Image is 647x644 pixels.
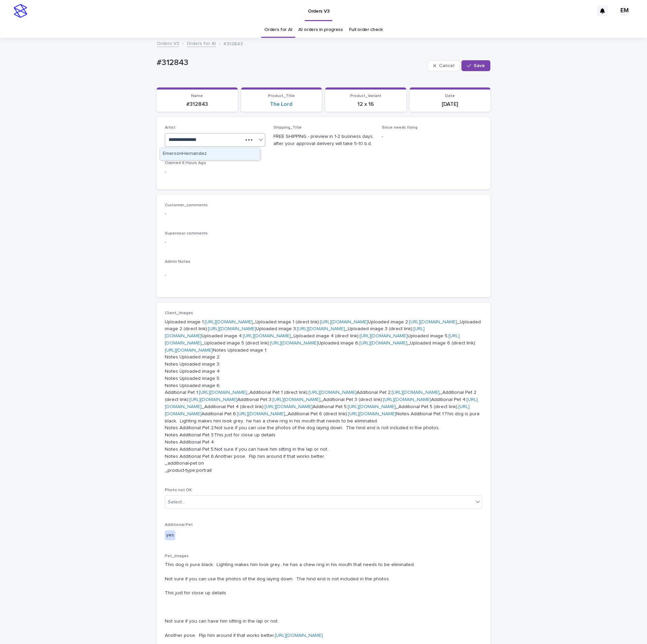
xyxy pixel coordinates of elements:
[439,63,454,68] span: Cancel
[474,63,485,68] span: Save
[165,334,460,345] a: [URL][DOMAIN_NAME]
[273,126,302,130] span: Shipping_Title
[187,39,216,47] a: Orders for AI
[165,203,208,207] span: Customer_comments
[349,22,383,38] a: Full order check
[161,101,234,108] p: #312843
[298,22,343,38] a: AI orders in progress
[165,231,208,236] span: Supervisor comments
[272,397,320,402] a: [URL][DOMAIN_NAME]
[157,58,425,68] p: #312843
[297,326,345,331] a: [URL][DOMAIN_NAME]
[165,488,192,492] span: Photo not OK
[409,320,457,324] a: [URL][DOMAIN_NAME]
[237,412,285,416] a: [URL][DOMAIN_NAME]
[382,126,417,130] span: Since needs fixing
[165,311,193,315] span: Client_Images
[165,239,482,246] p: -
[273,133,374,147] p: FREE SHIPPING - preview in 1-2 business days, after your approval delivery will take 5-10 b.d.
[165,348,213,353] a: [URL][DOMAIN_NAME]
[14,4,27,18] img: stacker-logo-s-only.png
[392,390,440,395] a: [URL][DOMAIN_NAME]
[359,341,407,345] a: [URL][DOMAIN_NAME]
[208,326,256,331] a: [URL][DOMAIN_NAME]
[264,22,292,38] a: Orders for AI
[461,60,490,71] button: Save
[360,334,408,338] a: [URL][DOMAIN_NAME]
[270,101,293,108] a: The Lord
[199,390,247,395] a: [URL][DOMAIN_NAME]
[165,272,482,279] p: -
[223,39,243,47] p: #312843
[275,633,323,638] a: [URL][DOMAIN_NAME]
[243,334,291,338] a: [URL][DOMAIN_NAME]
[165,404,470,416] a: [URL][DOMAIN_NAME]
[348,404,396,409] a: [URL][DOMAIN_NAME]
[329,101,402,108] p: 12 x 16
[189,397,237,402] a: [URL][DOMAIN_NAME]
[383,397,431,402] a: [URL][DOMAIN_NAME]
[165,319,482,474] p: Uploaded image 1: _Uploaded image 1 (direct link): Uploaded image 2: _Uploaded image 2 (direct li...
[414,101,487,108] p: [DATE]
[165,210,482,218] p: -
[165,523,193,527] span: Additional Pet
[157,39,179,47] a: Orders V3
[165,554,189,558] span: Pet_Images
[270,341,318,345] a: [URL][DOMAIN_NAME]
[165,168,265,176] p: -
[191,94,203,98] span: Name
[265,404,313,409] a: [URL][DOMAIN_NAME]
[382,133,482,140] p: -
[268,94,295,98] span: Product_Title
[168,499,185,506] div: Select...
[427,60,460,71] button: Cancel
[348,412,396,416] a: [URL][DOMAIN_NAME]
[619,5,630,16] div: EM
[445,94,455,98] span: Date
[165,161,206,165] span: Claimed X Hours Ago
[165,260,190,264] span: Admin Notes
[350,94,381,98] span: Product_Variant
[160,148,260,160] div: EmersonHernandez
[165,530,175,540] div: yes
[165,126,175,130] span: Artist
[205,320,253,324] a: [URL][DOMAIN_NAME]
[320,320,368,324] a: [URL][DOMAIN_NAME]
[309,390,357,395] a: [URL][DOMAIN_NAME]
